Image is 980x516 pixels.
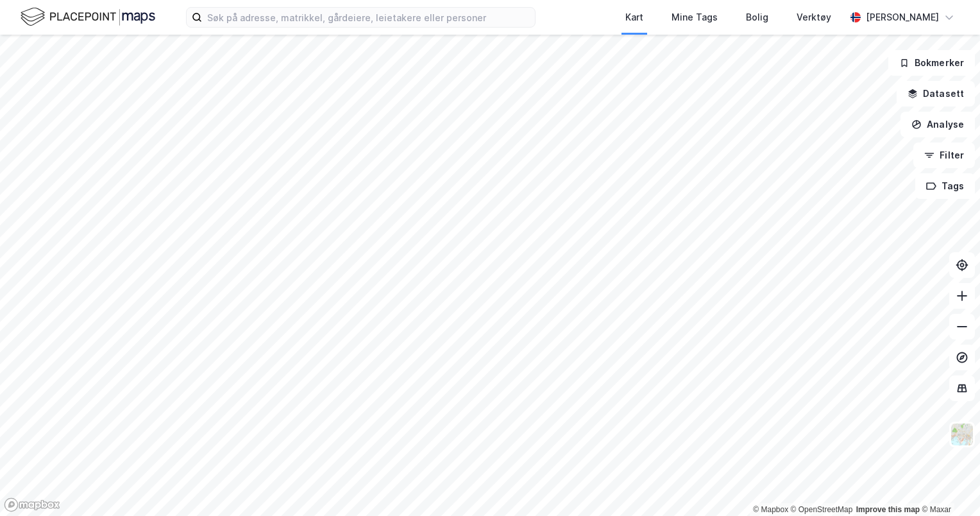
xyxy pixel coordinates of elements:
[202,8,535,27] input: Søk på adresse, matrikkel, gårdeiere, leietakere eller personer
[856,505,920,514] a: Improve this map
[915,173,975,199] button: Tags
[21,6,155,28] img: logo.f888ab2527a4732fd821a326f86c7f29.svg
[791,505,853,514] a: OpenStreetMap
[625,10,643,25] div: Kart
[746,10,768,25] div: Bolig
[797,10,831,25] div: Verktøy
[913,142,975,168] button: Filter
[4,497,60,512] a: Mapbox homepage
[916,454,980,516] iframe: Chat Widget
[950,422,974,447] img: Z
[753,505,788,514] a: Mapbox
[888,50,975,76] button: Bokmerker
[900,112,975,137] button: Analyse
[866,10,939,25] div: [PERSON_NAME]
[897,81,975,107] button: Datasett
[672,10,718,25] div: Mine Tags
